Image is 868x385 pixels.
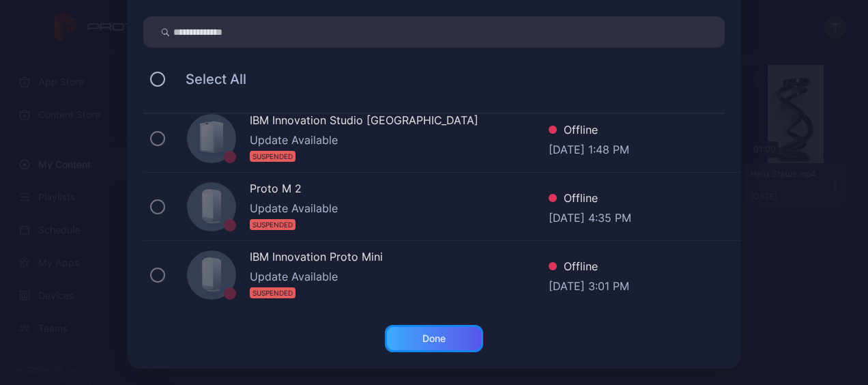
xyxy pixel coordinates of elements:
div: IBM Innovation Studio [GEOGRAPHIC_DATA] [250,112,549,132]
div: SUSPENDED [250,287,295,298]
div: [DATE] 4:35 PM [549,210,631,223]
div: IBM Innovation Proto Mini [250,248,549,268]
div: Update Available [250,200,549,216]
div: [DATE] 1:48 PM [549,141,629,155]
button: Done [385,325,483,352]
div: SUSPENDED [250,219,295,230]
div: Offline [549,122,629,141]
div: [DATE] 3:01 PM [549,278,629,291]
div: Offline [549,190,631,210]
div: Offline [549,258,629,278]
div: Update Available [250,268,549,285]
div: SUSPENDED [250,151,295,162]
div: Proto M 2 [250,180,549,200]
div: Update Available [250,132,549,148]
span: Select All [172,71,246,87]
